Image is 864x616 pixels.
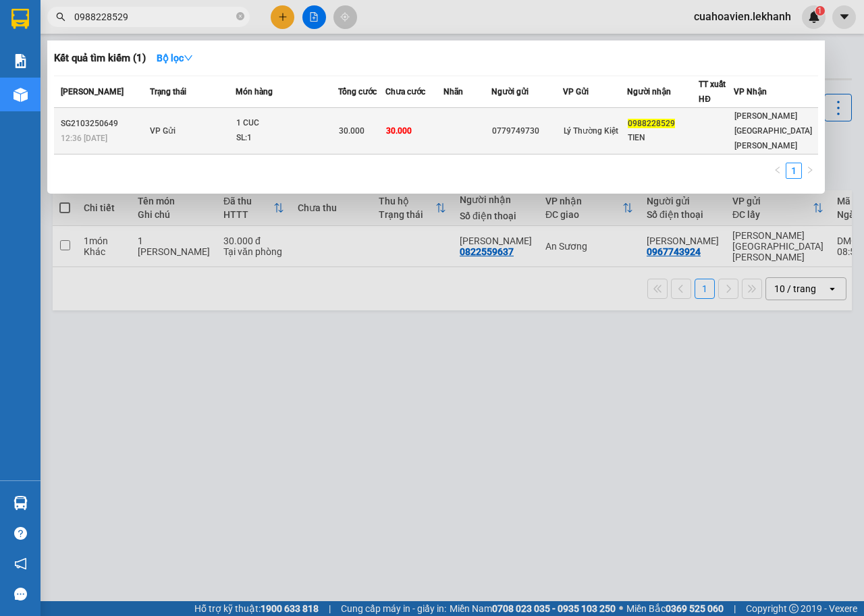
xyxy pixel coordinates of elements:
img: warehouse-icon [13,496,28,510]
span: TT xuất HĐ [699,80,726,104]
span: Tổng cước [338,87,377,96]
img: warehouse-icon [13,88,28,102]
div: SL: 1 [236,131,337,146]
span: 30.000 [386,126,412,136]
li: Next Page [802,163,818,179]
img: logo-vxr [11,9,29,29]
span: VP Gửi [150,126,175,136]
span: right [806,166,814,174]
div: 1 CUC [236,116,337,131]
span: VP Nhận [734,87,767,96]
span: Món hàng [236,87,273,96]
span: search [56,12,65,22]
input: Tìm tên, số ĐT hoặc mã đơn [74,9,234,24]
button: left [769,163,786,179]
li: 1 [786,163,802,179]
span: question-circle [14,527,27,540]
span: Lý Thường Kiệt [564,126,618,136]
div: TIEN [628,131,698,145]
span: left [774,166,782,174]
span: Nhãn [443,87,463,96]
span: [PERSON_NAME][GEOGRAPHIC_DATA][PERSON_NAME] [734,111,812,150]
span: 0988228529 [628,119,675,128]
strong: Bộ lọc [157,53,193,63]
span: VP Gửi [563,87,589,96]
span: down [184,53,193,63]
span: Trạng thái [150,87,186,96]
button: right [802,163,818,179]
span: 12:36 [DATE] [61,134,107,143]
h3: Kết quả tìm kiếm ( 1 ) [54,51,146,65]
img: solution-icon [13,54,28,68]
span: [PERSON_NAME] [61,87,124,96]
span: 30.000 [339,126,364,136]
div: SG2103250649 [61,117,146,131]
div: 0779749730 [492,124,562,138]
li: Previous Page [769,163,786,179]
span: message [14,588,27,600]
a: 1 [786,163,801,178]
span: Người nhận [627,87,671,96]
span: notification [14,557,27,570]
span: Người gửi [491,87,529,96]
button: Bộ lọcdown [146,47,204,69]
span: Chưa cước [385,87,425,96]
span: close-circle [236,11,244,24]
span: close-circle [236,12,244,20]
